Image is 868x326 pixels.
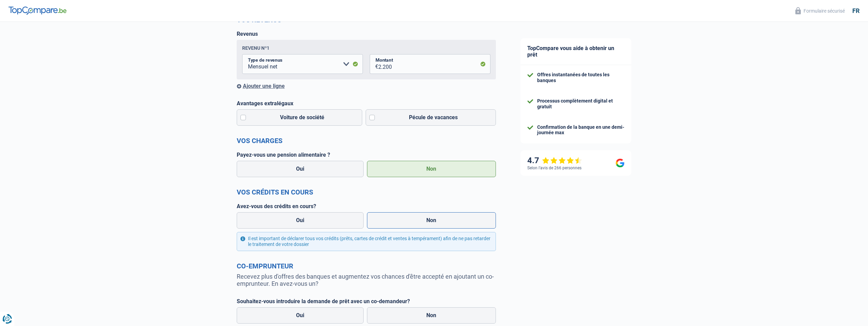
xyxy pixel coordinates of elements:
label: Souhaitez-vous introduire la demande de prêt avec un co-demandeur? [237,298,496,305]
div: TopCompare vous aide à obtenir un prêt [520,38,631,65]
label: Oui [237,307,364,324]
label: Non [367,307,496,324]
span: € [370,54,378,74]
img: TopCompare Logo [9,6,67,15]
label: Payez-vous une pension alimentaire ? [237,152,496,158]
div: Ajouter une ligne [237,83,496,89]
label: Voiture de société [237,109,363,126]
label: Oui [237,161,364,177]
div: Selon l’avis de 266 personnes [527,166,582,170]
p: Recevez plus d'offres des banques et augmentez vos chances d'être accepté en ajoutant un co-empru... [237,273,496,287]
label: Oui [237,212,364,229]
div: fr [852,7,859,15]
label: Non [367,161,496,177]
div: Revenu nº1 [242,45,269,51]
label: Avantages extralégaux [237,100,496,107]
div: Processus complètement digital et gratuit [537,98,624,110]
label: Pécule de vacances [366,109,496,126]
h2: Vos charges [237,137,496,145]
label: Avez-vous des crédits en cours? [237,203,496,209]
label: Revenus [237,31,258,37]
div: Il est important de déclarer tous vos crédits (prêts, cartes de crédit et ventes à tempérament) a... [237,232,496,251]
button: Formulaire sécurisé [791,5,849,16]
label: Non [367,212,496,229]
h2: Vos crédits en cours [237,188,496,196]
h2: Co-emprunteur [237,262,496,270]
div: 4.7 [527,156,582,166]
div: Offres instantanées de toutes les banques [537,72,624,83]
div: Confirmation de la banque en une demi-journée max [537,124,624,136]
